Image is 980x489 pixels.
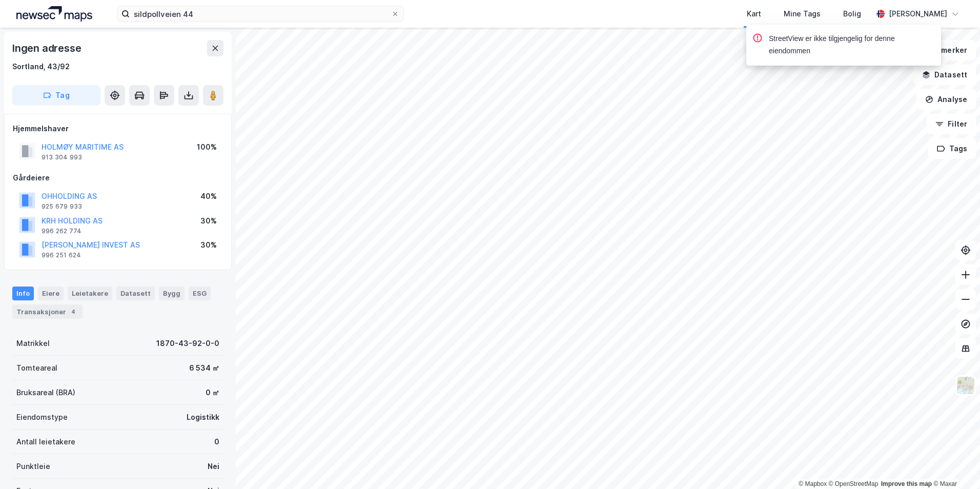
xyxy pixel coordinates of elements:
[16,411,68,423] div: Eiendomstype
[200,190,217,202] div: 40%
[928,138,976,159] button: Tags
[42,202,82,211] div: 925 679 933
[889,8,947,20] div: [PERSON_NAME]
[956,376,975,395] img: Z
[12,40,83,56] div: Ingen adresse
[208,460,219,473] div: Nei
[116,287,155,300] div: Datasett
[12,304,83,319] div: Transaksjoner
[38,287,64,300] div: Eiere
[214,436,219,448] div: 0
[68,287,112,300] div: Leietakere
[799,480,827,487] a: Mapbox
[16,460,50,473] div: Punktleie
[206,386,219,399] div: 0 ㎡
[156,337,219,350] div: 1870-43-92-0-0
[68,307,78,317] div: 4
[769,33,933,57] div: StreetView er ikke tilgjengelig for denne eiendommen
[42,227,81,235] div: 996 262 774
[916,89,976,110] button: Analyse
[189,362,219,374] div: 6 534 ㎡
[747,8,761,20] div: Kart
[929,440,980,489] iframe: Chat Widget
[16,337,50,350] div: Matrikkel
[929,440,980,489] div: Kontrollprogram for chat
[13,123,223,135] div: Hjemmelshaver
[16,6,92,22] img: logo.a4113a55bc3d86da70a041830d287a7e.svg
[16,362,57,374] div: Tomteareal
[197,141,217,153] div: 100%
[16,436,75,448] div: Antall leietakere
[12,85,100,106] button: Tag
[13,172,223,184] div: Gårdeiere
[42,251,81,259] div: 996 251 624
[843,8,861,20] div: Bolig
[829,480,879,487] a: OpenStreetMap
[42,153,82,161] div: 913 304 993
[881,480,932,487] a: Improve this map
[913,65,976,85] button: Datasett
[187,411,219,423] div: Logistikk
[12,60,70,73] div: Sortland, 43/92
[200,239,217,251] div: 30%
[130,6,391,22] input: Søk på adresse, matrikkel, gårdeiere, leietakere eller personer
[12,287,34,300] div: Info
[200,215,217,227] div: 30%
[927,114,976,134] button: Filter
[784,8,821,20] div: Mine Tags
[159,287,185,300] div: Bygg
[189,287,211,300] div: ESG
[16,386,75,399] div: Bruksareal (BRA)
